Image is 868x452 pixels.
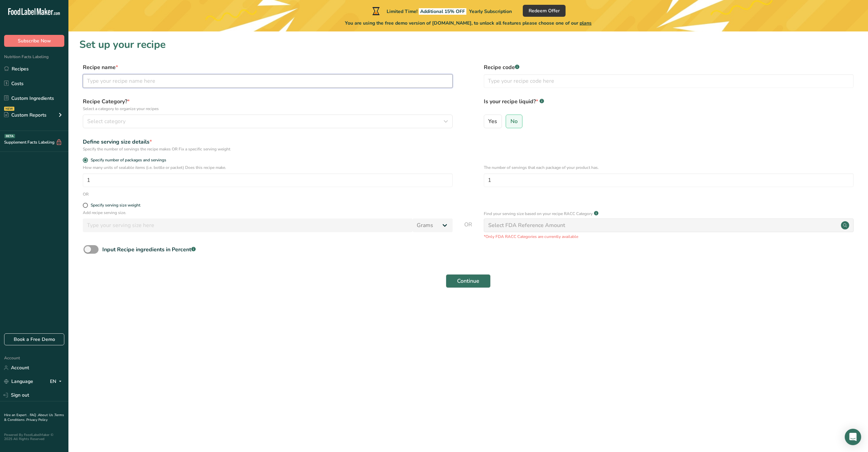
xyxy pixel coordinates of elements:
span: Yes [488,118,497,125]
span: No [510,118,518,125]
span: Additional 15% OFF [419,8,466,15]
a: Privacy Policy [26,417,48,422]
span: Yearly Subscription [469,8,512,15]
a: Terms & Conditions . [4,413,64,422]
p: *Only FDA RACC Categories are currently available [484,234,854,240]
div: Input Recipe ingredients in Percent [102,245,196,254]
a: Book a Free Demo [4,333,64,345]
span: plans [580,20,592,26]
div: Powered By FoodLabelMaker © 2025 All Rights Reserved [4,433,64,441]
div: Specify serving size weight [91,203,140,208]
label: Recipe Category? [83,97,453,112]
div: Define serving size details [83,138,453,146]
span: Select category [87,117,126,125]
span: Subscribe Now [18,37,51,44]
input: Type your recipe code here [484,74,854,88]
span: OR [464,221,472,240]
div: Open Intercom Messenger [845,429,861,445]
p: Select a category to organize your recipes [83,106,453,112]
button: Select category [83,115,453,128]
a: Hire an Expert . [4,413,28,417]
div: OR [83,191,89,197]
a: About Us . [38,413,54,417]
span: You are using the free demo version of [DOMAIN_NAME], to unlock all features please choose one of... [345,19,592,27]
div: Custom Reports [4,111,47,119]
button: Continue [446,274,491,288]
div: BETA [4,134,15,138]
p: Add recipe serving size. [83,210,453,216]
button: Subscribe Now [4,35,64,47]
label: Recipe name [83,63,453,71]
label: Is your recipe liquid? [484,97,854,112]
span: Redeem Offer [529,7,560,14]
p: How many units of sealable items (i.e. bottle or packet) Does this recipe make. [83,164,453,171]
div: EN [50,377,64,386]
a: FAQ . [30,413,38,417]
label: Recipe code [484,63,854,71]
div: Specify the number of servings the recipe makes OR Fix a specific serving weight [83,146,453,152]
p: The number of servings that each package of your product has. [484,164,854,171]
a: Language [4,375,33,387]
div: NEW [4,107,14,111]
span: Specify number of packages and servings [88,158,166,163]
h1: Set up your recipe [79,37,857,52]
div: Limited Time! [371,7,512,15]
button: Redeem Offer [523,5,566,17]
div: Select FDA Reference Amount [488,221,565,229]
input: Type your serving size here [83,218,413,232]
input: Type your recipe name here [83,74,453,88]
span: Continue [457,277,479,285]
p: Find your serving size based on your recipe RACC Category [484,211,593,217]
